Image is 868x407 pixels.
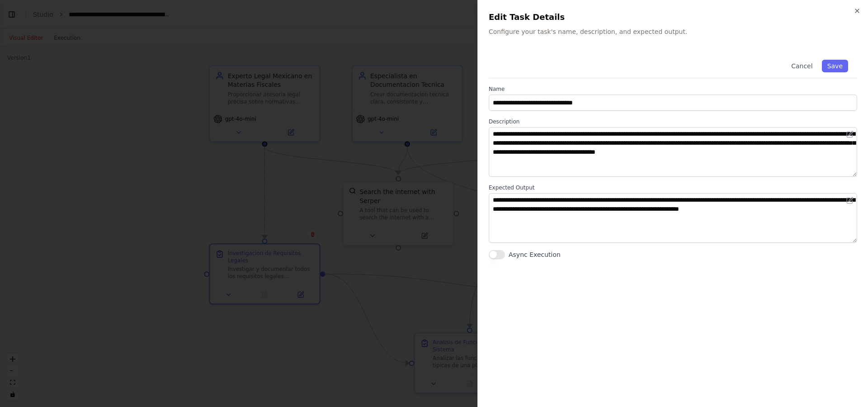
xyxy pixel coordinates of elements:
[844,195,855,206] button: Open in editor
[489,27,857,36] p: Configure your task's name, description, and expected output.
[489,184,857,191] label: Expected Output
[822,60,848,72] button: Save
[489,11,857,24] h2: Edit Task Details
[844,129,855,140] button: Open in editor
[489,85,857,93] label: Name
[509,250,561,259] label: Async Execution
[786,60,818,72] button: Cancel
[489,118,857,125] label: Description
